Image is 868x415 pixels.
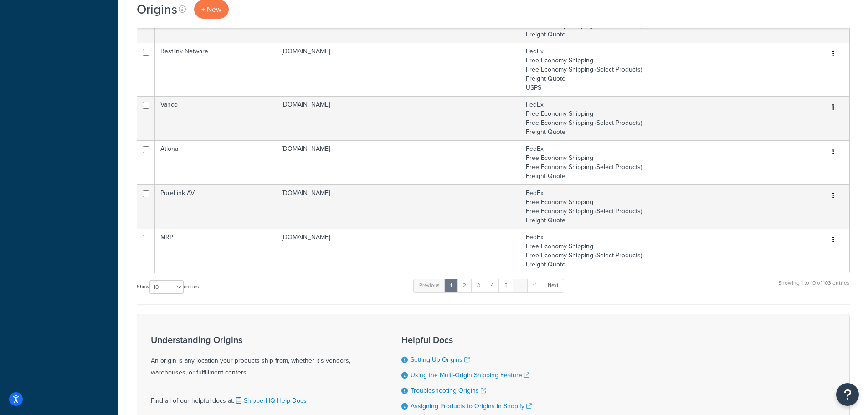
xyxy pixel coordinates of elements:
[485,279,499,292] a: 4
[276,96,520,140] td: [DOMAIN_NAME]
[137,0,177,18] h1: Origins
[137,280,199,294] label: Show entries
[411,401,532,411] a: Assigning Products to Origins in Shopify
[149,280,184,294] select: Showentries
[411,355,470,364] a: Setting Up Origins
[527,279,543,292] a: 11
[151,335,379,345] h3: Understanding Origins
[276,184,520,229] td: [DOMAIN_NAME]
[155,96,276,140] td: Vanco
[457,279,472,292] a: 2
[520,140,817,184] td: FedEx Free Economy Shipping Free Economy Shipping (Select Products) Freight Quote
[151,335,379,379] div: An origin is any location your products ship from, whether it's vendors, warehouses, or fulfillme...
[413,279,445,292] a: Previous
[201,4,221,15] span: + New
[155,43,276,96] td: Bestlink Netware
[778,278,850,297] div: Showing 1 to 10 of 103 entries
[276,43,520,96] td: [DOMAIN_NAME]
[151,388,379,407] div: Find all of our helpful docs at:
[498,279,514,292] a: 5
[276,140,520,184] td: [DOMAIN_NAME]
[542,279,564,292] a: Next
[836,383,859,406] button: Open Resource Center
[471,279,486,292] a: 3
[411,370,529,380] a: Using the Multi-Origin Shipping Feature
[155,229,276,273] td: MRP
[520,184,817,229] td: FedEx Free Economy Shipping Free Economy Shipping (Select Products) Freight Quote
[234,396,307,405] a: ShipperHQ Help Docs
[155,184,276,229] td: PureLink AV
[411,386,486,395] a: Troubleshooting Origins
[155,140,276,184] td: Atlona
[444,279,458,292] a: 1
[520,96,817,140] td: FedEx Free Economy Shipping Free Economy Shipping (Select Products) Freight Quote
[520,43,817,96] td: FedEx Free Economy Shipping Free Economy Shipping (Select Products) Freight Quote USPS
[520,229,817,273] td: FedEx Free Economy Shipping Free Economy Shipping (Select Products) Freight Quote
[401,335,532,345] h3: Helpful Docs
[276,229,520,273] td: [DOMAIN_NAME]
[513,279,528,292] a: …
